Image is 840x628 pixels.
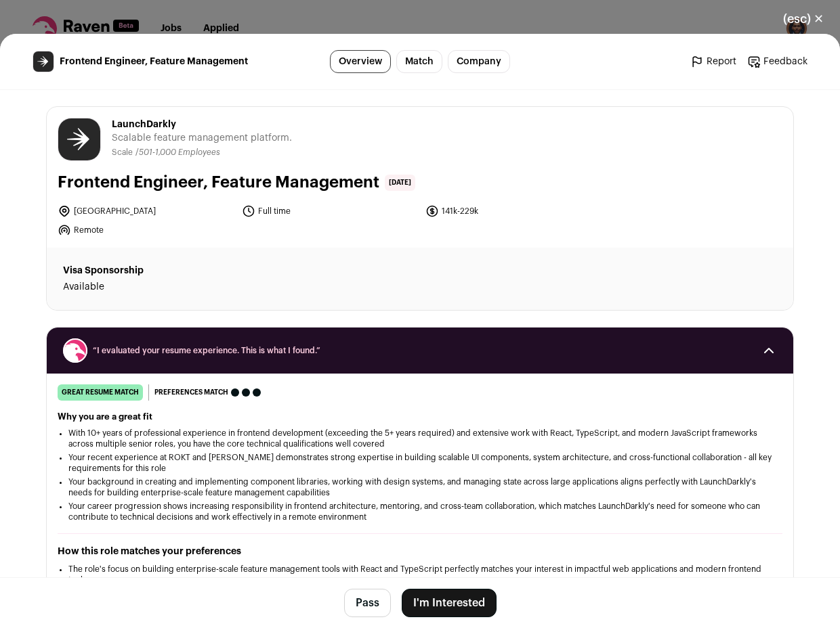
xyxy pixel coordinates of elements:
a: Match [396,50,442,73]
span: Scalable feature management platform. [112,131,292,145]
li: Scale [112,148,135,158]
img: 5cad6ce5a203977903d15535070a3b2309989586da837a02bc640e69fbc3b546.png [58,118,100,160]
h2: Why you are a great fit [58,411,782,422]
a: Overview [330,50,391,73]
button: I'm Interested [402,589,497,617]
img: 5cad6ce5a203977903d15535070a3b2309989586da837a02bc640e69fbc3b546.png [33,51,54,72]
dt: Visa Sponsorship [63,264,301,277]
li: Remote [58,223,234,237]
h1: Frontend Engineer, Feature Management [58,172,379,194]
li: [GEOGRAPHIC_DATA] [58,204,234,218]
li: / [135,148,220,158]
button: Pass [344,589,391,617]
span: Frontend Engineer, Feature Management [60,55,248,68]
li: Your career progression shows increasing responsibility in frontend architecture, mentoring, and ... [68,501,772,522]
a: Report [690,55,736,68]
li: The role's focus on building enterprise-scale feature management tools with React and TypeScript ... [68,564,772,585]
li: 141k-229k [425,204,602,218]
span: 501-1,000 Employees [139,148,220,156]
span: LaunchDarkly [112,118,292,131]
span: Preferences match [154,386,228,399]
h2: How this role matches your preferences [58,545,782,558]
div: great resume match [58,384,143,401]
a: Company [448,50,510,73]
a: Feedback [747,55,807,68]
li: Your recent experience at ROKT and [PERSON_NAME] demonstrates strong expertise in building scalab... [68,452,772,474]
li: Full time [242,204,418,218]
button: Close modal [767,4,840,34]
dd: Available [63,280,301,294]
li: With 10+ years of professional experience in frontend development (exceeding the 5+ years require... [68,428,772,449]
span: [DATE] [385,175,415,191]
li: Your background in creating and implementing component libraries, working with design systems, an... [68,476,772,498]
span: “I evaluated your resume experience. This is what I found.” [93,345,747,356]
